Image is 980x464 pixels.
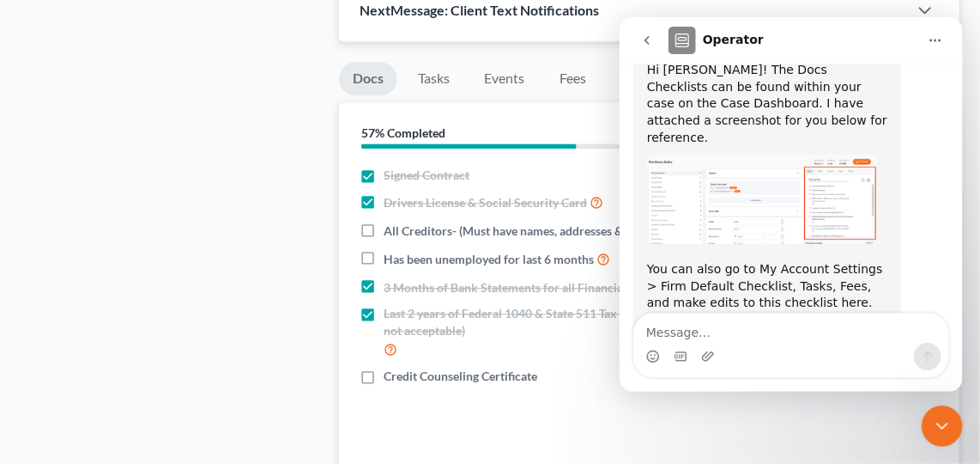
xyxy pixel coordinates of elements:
[470,62,538,95] a: Events
[384,194,587,211] span: Drivers License & Social Security Card
[339,62,397,95] a: Docs
[620,17,963,392] iframe: Intercom live chat
[922,406,963,447] iframe: Intercom live chat
[384,305,789,339] span: Last 2 years of Federal 1040 & State 511 Tax forms. (only submitting W2 is not acceptable)
[27,244,268,295] div: You can also go to My Account Settings > Firm Default Checklist, Tasks, Fees, and make edits to t...
[14,34,330,385] div: James says…
[384,251,594,268] span: Has been unemployed for last 6 months
[607,62,668,95] a: Timer
[384,279,732,296] span: 3 Months of Bank Statements for all Financial and Bank Accounts
[360,2,599,18] span: NextMessage: Client Text Notifications
[404,62,463,95] a: Tasks
[54,333,68,346] button: Gif picker
[384,368,537,385] span: Credit Counseling Certificate
[27,333,40,346] button: Emoji picker
[294,326,322,353] button: Send a message…
[384,223,705,240] span: All Creditors- (Must have names, addresses & amount owed.)
[15,296,329,326] textarea: Message…
[82,333,95,346] button: Upload attachment
[545,62,600,95] a: Fees
[14,34,281,347] div: Hi [PERSON_NAME]! The Docs Checklists can be found within your case on the Case Dashboard. I have...
[27,45,268,129] div: Hi [PERSON_NAME]! The Docs Checklists can be found within your case on the Case Dashboard. I have...
[361,125,445,140] strong: 57% Completed
[384,167,469,184] span: Signed Contract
